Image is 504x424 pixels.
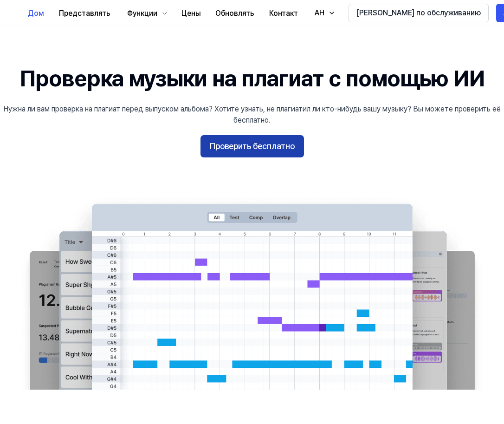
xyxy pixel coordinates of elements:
button: [PERSON_NAME] по обслуживанию [349,4,489,22]
font: Проверка музыки на плагиат с помощью ИИ [19,65,485,92]
font: Представлять [59,9,110,18]
font: [PERSON_NAME] по обслуживанию [356,8,481,17]
font: Нужна ли вам проверка на плагиат перед выпуском альбома? Хотите узнать, не плагиатил ли кто-нибуд... [3,104,501,124]
font: АН [315,8,324,17]
font: Цены [181,9,200,18]
button: Представлять [52,4,118,23]
button: Цены [174,4,208,23]
button: Функции [118,4,174,23]
font: Обновлять [215,9,254,18]
button: АН [305,4,341,22]
button: Обновлять [208,4,262,23]
button: Контакт [262,4,305,23]
button: Дом [20,4,52,23]
img: основное изображение [11,195,493,390]
a: Обновлять [208,0,262,26]
font: Контакт [269,9,298,18]
a: Дом [20,0,52,26]
font: Функции [127,9,157,18]
font: Проверить бесплатно [210,141,295,151]
font: Дом [28,9,44,18]
button: Проверить бесплатно [200,135,304,157]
